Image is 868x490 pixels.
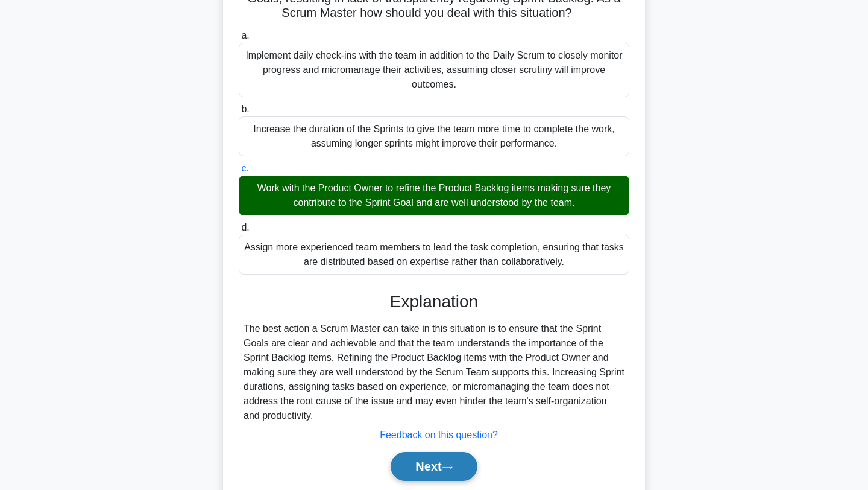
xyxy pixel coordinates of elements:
div: The best action a Scrum Master can take in this situation is to ensure that the Sprint Goals are ... [244,322,624,423]
div: Increase the duration of the Sprints to give the team more time to complete the work, assuming lo... [239,116,629,156]
span: b. [241,104,249,114]
div: Work with the Product Owner to refine the Product Backlog items making sure they contribute to th... [239,176,629,215]
button: Next [391,452,477,481]
div: Assign more experienced team members to lead the task completion, ensuring that tasks are distrib... [239,235,629,275]
h3: Explanation [246,291,622,312]
a: Feedback on this question? [380,430,498,440]
span: a. [241,30,249,40]
span: c. [241,163,248,173]
div: Implement daily check-ins with the team in addition to the Daily Scrum to closely monitor progres... [239,43,629,97]
span: d. [241,222,249,232]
